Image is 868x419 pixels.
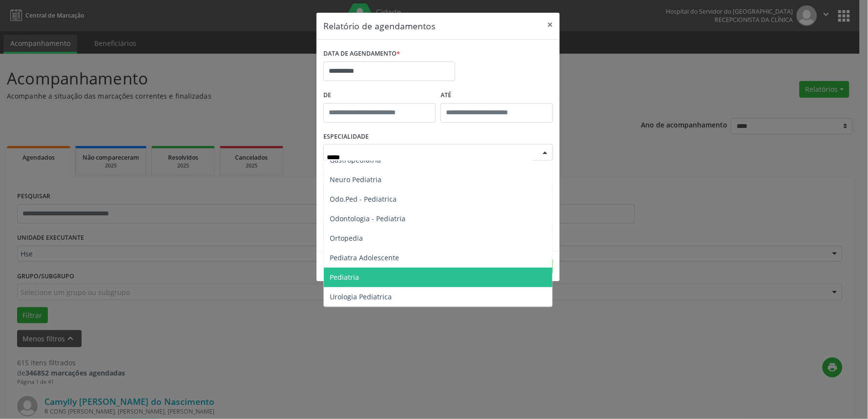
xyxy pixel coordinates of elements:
h5: Relatório de agendamentos [323,20,435,32]
span: Urologia Pediatrica [330,292,392,301]
span: Pediatra Adolescente [330,253,399,262]
span: Neuro Pediatria [330,175,381,184]
span: Odo.Ped - Pediatrica [330,194,397,204]
span: Pediatria [330,272,359,282]
label: ATÉ [441,88,553,103]
label: DATA DE AGENDAMENTO [323,46,400,62]
label: ESPECIALIDADE [323,129,369,145]
span: Ortopedia [330,233,363,243]
span: Odontologia - Pediatria [330,214,405,223]
button: Close [540,13,560,37]
label: De [323,88,436,103]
